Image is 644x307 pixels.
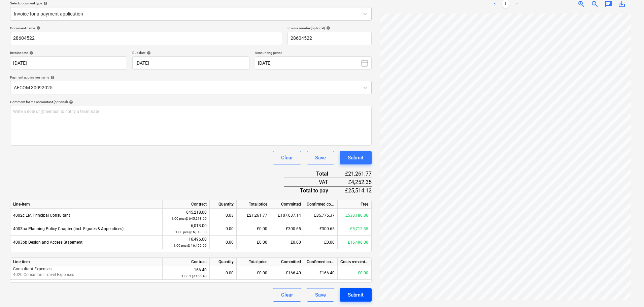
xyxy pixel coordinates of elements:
[49,75,55,80] span: help
[13,226,124,231] span: 4003ba Planning Policy Chapter (incl. Figures & Appendices)
[10,56,127,70] input: Invoice date not specified
[237,266,270,280] div: £0.00
[304,266,338,280] div: £166.40
[339,170,372,178] div: £21,261.77
[284,186,339,194] div: Total to pay
[13,213,70,218] span: 4002c EIA Principal Consultant
[181,274,207,278] small: 1.00 1 @ 166.40
[10,1,372,5] div: Select document type
[339,178,372,186] div: £4,252.35
[237,236,270,249] div: £0.00
[237,209,270,222] div: £21,261.77
[165,236,207,249] div: 16,496.00
[210,200,237,209] div: Quantity
[610,275,644,307] iframe: Chat Widget
[237,258,270,266] div: Total price
[255,56,372,70] button: [DATE]
[338,258,371,266] div: Costs remaining
[10,200,163,209] div: Line-item
[273,288,301,302] button: Clear
[10,51,127,55] div: Invoice date
[42,1,47,5] span: help
[338,222,371,236] div: £5,712.35
[210,209,237,222] div: 0.03
[237,200,270,209] div: Total price
[10,100,372,104] div: Comment for the accountant (optional)
[210,266,237,280] div: 0.00
[163,258,210,266] div: Contract
[287,26,372,30] div: Invoice number (optional)
[210,236,237,249] div: 0.00
[315,290,326,299] div: Save
[270,222,304,236] div: £300.65
[270,258,304,266] div: Committed
[304,222,338,236] div: £300.65
[304,200,338,209] div: Confirmed costs
[270,236,304,249] div: £0.00
[13,240,82,245] span: 4003bb Design and Access Statement
[145,51,151,55] span: help
[270,266,304,280] div: £166.40
[287,32,372,45] input: Invoice number
[173,244,207,247] small: 1.00 pcs @ 16,496.00
[307,288,334,302] button: Save
[13,267,52,271] span: Consultant Expenses
[304,236,338,249] div: £0.00
[348,153,364,162] div: Submit
[304,209,338,222] div: £85,775.37
[210,222,237,236] div: 0.00
[307,151,334,164] button: Save
[270,200,304,209] div: Committed
[339,186,372,194] div: £25,514.12
[340,288,372,302] button: Submit
[315,153,326,162] div: Save
[28,51,33,55] span: help
[304,258,338,266] div: Confirmed costs
[165,267,207,279] div: 166.40
[281,290,293,299] div: Clear
[237,222,270,236] div: £0.00
[348,290,364,299] div: Submit
[171,217,207,220] small: 1.00 pcs @ 645,218.00
[68,100,73,104] span: help
[13,272,74,277] span: 4020 Consultant Travel Expenses
[35,26,40,30] span: help
[163,200,210,209] div: Contract
[210,258,237,266] div: Quantity
[10,75,372,80] div: Payment application name
[273,151,301,164] button: Clear
[338,209,371,222] div: £538,180.86
[325,26,330,30] span: help
[270,209,304,222] div: £107,037.14
[338,200,371,209] div: Free
[165,209,207,222] div: 645,218.00
[10,26,282,30] div: Document name
[165,223,207,235] div: 6,013.00
[338,266,371,280] div: £0.00
[338,236,371,249] div: £16,496.00
[284,178,339,186] div: VAT
[10,258,163,266] div: Line-item
[281,153,293,162] div: Clear
[132,56,249,70] input: Due date not specified
[132,51,249,55] div: Due date
[284,170,339,178] div: Total
[255,51,372,56] p: Accounting period
[10,32,282,45] input: Document name
[340,151,372,164] button: Submit
[175,230,207,234] small: 1.00 pcs @ 6,013.00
